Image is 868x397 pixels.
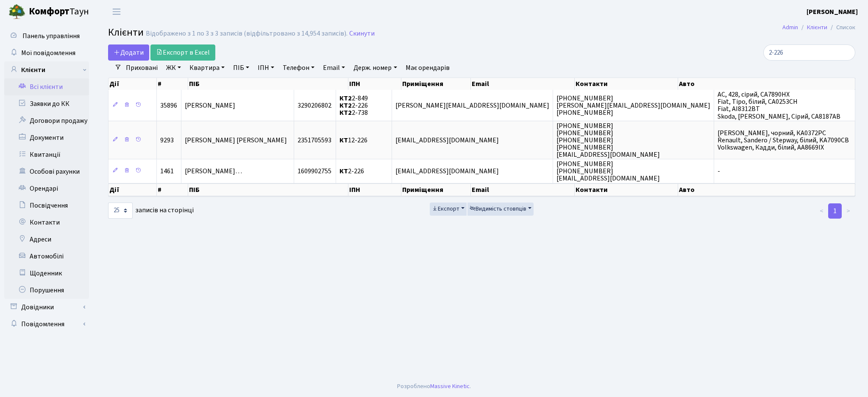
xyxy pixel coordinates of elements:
[339,94,368,117] span: 2-849 2-226 2-738
[108,25,144,40] span: Клієнти
[186,61,228,75] a: Квартира
[150,44,215,61] a: Експорт в Excel
[22,31,80,41] span: Панель управління
[827,23,855,32] li: Список
[339,108,352,117] b: КТ2
[4,265,89,282] a: Щоденник
[4,316,89,333] a: Повідомлення
[108,203,194,219] label: записів на сторінці
[320,61,348,75] a: Email
[21,48,75,58] span: Мої повідомлення
[230,61,253,75] a: ПІБ
[395,167,499,176] span: [EMAIL_ADDRESS][DOMAIN_NAME]
[678,183,855,196] th: Авто
[339,167,364,176] span: 2-226
[556,121,660,159] span: [PHONE_NUMBER] [PHONE_NUMBER] [PHONE_NUMBER] [PHONE_NUMBER] [EMAIL_ADDRESS][DOMAIN_NAME]
[807,7,858,17] b: [PERSON_NAME]
[298,101,331,110] span: 3290206802
[395,136,499,145] span: [EMAIL_ADDRESS][DOMAIN_NAME]
[4,129,89,146] a: Документи
[157,78,188,90] th: #
[108,203,133,219] select: записів на сторінці
[432,205,459,213] span: Експорт
[470,205,526,213] span: Видимість стовпців
[471,183,574,196] th: Email
[339,94,352,103] b: КТ2
[188,183,349,196] th: ПІБ
[4,248,89,265] a: Автомобілі
[4,231,89,248] a: Адреси
[348,78,401,90] th: ІПН
[471,78,574,90] th: Email
[146,30,348,38] div: Відображено з 1 по 3 з 3 записів (відфільтровано з 14,954 записів).
[467,203,534,216] button: Видимість стовпців
[298,136,331,145] span: 2351705593
[29,5,89,19] span: Таун
[718,167,720,176] span: -
[348,183,401,196] th: ІПН
[350,61,400,75] a: Держ. номер
[807,23,827,32] a: Клієнти
[339,136,367,145] span: 12-226
[108,78,157,90] th: Дії
[4,197,89,214] a: Посвідчення
[108,183,157,196] th: Дії
[122,61,161,75] a: Приховані
[254,61,278,75] a: ІПН
[4,180,89,197] a: Орендарі
[298,167,331,176] span: 1609902755
[718,90,840,121] span: AC, 428, сірий, СА7890НХ Fiat, Tipo, білий, CA0253CH Fiat, AI8312BT Skoda, [PERSON_NAME], Сірий, ...
[556,94,710,117] span: [PHONE_NUMBER] [PERSON_NAME][EMAIL_ADDRESS][DOMAIN_NAME] [PHONE_NUMBER]
[8,3,25,20] img: logo.png
[4,163,89,180] a: Особові рахунки
[4,214,89,231] a: Контакти
[4,28,89,44] a: Панель управління
[828,203,842,219] a: 1
[157,183,188,196] th: #
[106,5,127,19] button: Переключити навігацію
[339,167,348,176] b: КТ
[770,19,868,36] nav: breadcrumb
[108,44,149,61] a: Додати
[4,61,89,78] a: Клієнти
[401,183,471,196] th: Приміщення
[430,382,470,391] a: Massive Kinetic
[401,78,471,90] th: Приміщення
[763,44,855,61] input: Пошук...
[718,128,849,152] span: [PERSON_NAME], чорний, КА0372РС Renault, Sandero / Stepway, білий, KA7090CB Volkswagen, Кадди, бі...
[678,78,855,90] th: Авто
[185,167,242,176] span: [PERSON_NAME]…
[782,23,798,32] a: Admin
[395,101,549,110] span: [PERSON_NAME][EMAIL_ADDRESS][DOMAIN_NAME]
[163,61,184,75] a: ЖК
[807,7,858,17] a: [PERSON_NAME]
[29,5,70,18] b: Комфорт
[339,101,352,110] b: КТ2
[185,101,235,110] span: [PERSON_NAME]
[279,61,318,75] a: Телефон
[575,78,678,90] th: Контакти
[4,299,89,316] a: Довідники
[397,382,471,391] div: Розроблено .
[4,44,89,61] a: Мої повідомлення
[4,112,89,129] a: Договори продажу
[114,48,144,57] span: Додати
[160,101,177,110] span: 35896
[188,78,349,90] th: ПІБ
[4,146,89,163] a: Квитанції
[430,203,467,216] button: Експорт
[349,30,375,38] a: Скинути
[160,136,174,145] span: 9293
[556,159,660,183] span: [PHONE_NUMBER] [PHONE_NUMBER] [EMAIL_ADDRESS][DOMAIN_NAME]
[575,183,678,196] th: Контакти
[160,167,174,176] span: 1461
[4,95,89,112] a: Заявки до КК
[185,136,287,145] span: [PERSON_NAME] [PERSON_NAME]
[402,61,453,75] a: Має орендарів
[339,136,348,145] b: КТ
[4,282,89,299] a: Порушення
[4,78,89,95] a: Всі клієнти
